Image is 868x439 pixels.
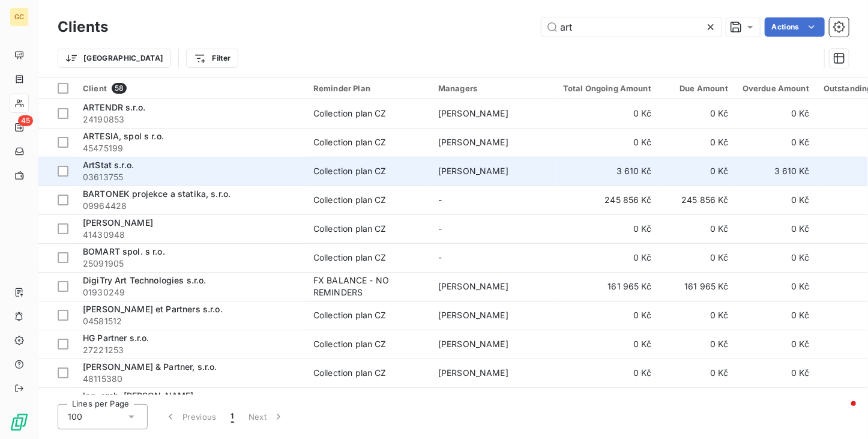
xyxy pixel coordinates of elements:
[313,165,387,177] div: Collection plan CZ
[735,243,816,272] td: 0 Kč
[438,223,442,234] span: -
[659,359,735,387] td: 0 Kč
[10,7,29,26] div: GC
[313,367,387,379] div: Collection plan CZ
[659,387,735,416] td: 0 Kč
[83,131,164,141] span: ARTESIA, spol s r.o.
[556,359,659,387] td: 0 Kč
[659,214,735,243] td: 0 Kč
[556,186,659,214] td: 245 856 Kč
[438,310,508,320] span: [PERSON_NAME]
[556,387,659,416] td: 0 Kč
[556,243,659,272] td: 0 Kč
[735,214,816,243] td: 0 Kč
[83,160,134,170] span: ArtStat s.r.o.
[743,83,809,93] div: Overdue Amount
[556,301,659,330] td: 0 Kč
[438,339,508,349] span: [PERSON_NAME]
[735,157,816,186] td: 3 610 Kč
[83,142,299,154] span: 45475199
[231,411,234,423] span: 1
[186,49,238,68] button: Filter
[438,195,442,205] span: -
[83,258,299,270] span: 25091905
[58,16,108,38] h3: Clients
[313,252,387,264] div: Collection plan CZ
[83,373,299,385] span: 48115380
[313,107,387,120] div: Collection plan CZ
[438,108,508,118] span: [PERSON_NAME]
[83,246,165,256] span: BOMART spol. s r.o.
[563,83,651,93] div: Total Ongoing Amount
[83,362,217,372] span: [PERSON_NAME] & Partner, s.r.o.
[659,301,735,330] td: 0 Kč
[313,223,387,235] div: Collection plan CZ
[827,398,856,427] iframe: Intercom live chat
[58,49,171,68] button: [GEOGRAPHIC_DATA]
[313,338,387,350] div: Collection plan CZ
[556,157,659,186] td: 3 610 Kč
[438,83,549,93] div: Managers
[659,186,735,214] td: 245 856 Kč
[438,252,442,262] span: -
[83,171,299,183] span: 03613755
[313,274,424,298] div: FX BALANCE - NO REMINDERS
[112,83,127,94] span: 58
[735,359,816,387] td: 0 Kč
[83,200,299,212] span: 09964428
[666,83,728,93] div: Due Amount
[83,315,299,327] span: 04581512
[68,411,82,423] span: 100
[83,217,153,228] span: [PERSON_NAME]
[659,99,735,128] td: 0 Kč
[83,333,149,343] span: HG Partner s.r.o.
[735,330,816,359] td: 0 Kč
[659,243,735,272] td: 0 Kč
[659,128,735,157] td: 0 Kč
[735,272,816,301] td: 0 Kč
[83,229,299,241] span: 41430948
[83,390,194,401] span: Ing. arch. [PERSON_NAME]
[556,272,659,301] td: 161 965 Kč
[765,17,825,37] button: Actions
[438,137,508,147] span: [PERSON_NAME]
[83,83,107,93] span: Client
[438,281,508,291] span: [PERSON_NAME]
[83,275,206,285] span: DigiTry Art Technologies s.r.o.
[18,115,33,126] span: 45
[735,387,816,416] td: 0 Kč
[83,189,231,199] span: BARTONEK projekce a statika, s.r.o.
[313,194,387,206] div: Collection plan CZ
[556,128,659,157] td: 0 Kč
[157,404,224,429] button: Previous
[735,99,816,128] td: 0 Kč
[735,128,816,157] td: 0 Kč
[313,136,387,148] div: Collection plan CZ
[224,404,241,429] button: 1
[83,114,299,126] span: 24190853
[313,83,424,93] div: Reminder Plan
[541,17,722,37] input: Search
[659,157,735,186] td: 0 Kč
[241,404,292,429] button: Next
[10,413,29,432] img: Logo LeanPay
[556,214,659,243] td: 0 Kč
[556,99,659,128] td: 0 Kč
[735,301,816,330] td: 0 Kč
[659,330,735,359] td: 0 Kč
[83,344,299,356] span: 27221253
[438,368,508,378] span: [PERSON_NAME]
[83,304,223,314] span: [PERSON_NAME] et Partners s.r.o.
[438,166,508,176] span: [PERSON_NAME]
[83,102,145,112] span: ARTENDR s.r.o.
[556,330,659,359] td: 0 Kč
[83,286,299,298] span: 01930249
[313,309,387,321] div: Collection plan CZ
[659,272,735,301] td: 161 965 Kč
[735,186,816,214] td: 0 Kč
